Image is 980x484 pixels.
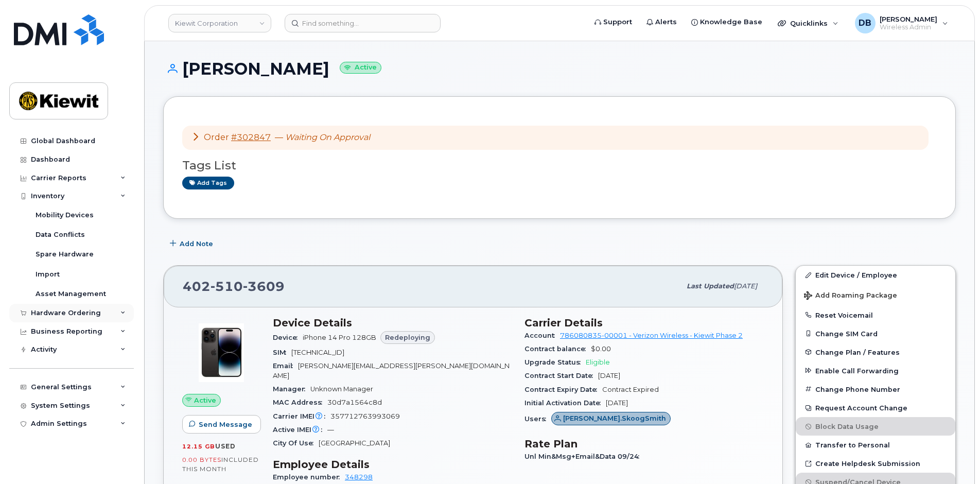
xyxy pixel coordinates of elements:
[163,234,222,253] button: Add Note
[273,349,291,356] span: SIM
[215,442,236,450] span: used
[340,62,381,74] small: Active
[273,334,303,341] span: Device
[327,426,334,434] span: —
[524,438,764,450] h3: Rate Plan
[796,417,955,436] button: Block Data Usage
[273,412,330,420] span: Carrier IMEI
[199,420,252,429] span: Send Message
[183,279,285,294] span: 402
[327,399,382,406] span: 30d7a1564c8d
[524,453,644,460] span: Unl Min&Msg+Email&Data 09/24
[243,279,285,294] span: 3609
[796,306,955,324] button: Reset Voicemail
[273,458,512,471] h3: Employee Details
[796,399,955,417] button: Request Account Change
[687,282,734,290] span: Last updated
[602,386,659,393] span: Contract Expired
[190,322,252,384] img: image20231002-3703462-11aim6e.jpeg
[319,439,390,447] span: [GEOGRAPHIC_DATA]
[524,415,551,423] span: Users
[182,415,261,434] button: Send Message
[796,454,955,473] a: Create Helpdesk Submission
[273,473,345,481] span: Employee number
[524,386,602,393] span: Contract Expiry Date
[796,361,955,380] button: Enable Call Forwarding
[586,358,610,366] span: Eligible
[303,334,376,341] span: iPhone 14 Pro 128GB
[273,439,319,447] span: City Of Use
[273,362,510,379] span: [PERSON_NAME][EMAIL_ADDRESS][PERSON_NAME][DOMAIN_NAME]
[345,473,373,481] a: 348298
[385,333,430,342] span: Redeploying
[204,132,229,142] span: Order
[285,132,370,142] em: Waiting On Approval
[524,372,598,379] span: Contract Start Date
[563,413,666,423] span: [PERSON_NAME].SkoogSmith
[560,332,743,339] a: 786080835-00001 - Verizon Wireless - Kiewit Phase 2
[180,239,213,249] span: Add Note
[275,132,370,142] span: —
[524,332,560,339] span: Account
[815,348,900,356] span: Change Plan / Features
[182,456,221,463] span: 0.00 Bytes
[524,345,591,353] span: Contract balance
[330,412,400,420] span: 357712763993069
[598,372,620,379] span: [DATE]
[273,399,327,406] span: MAC Address
[273,385,310,393] span: Manager
[524,358,586,366] span: Upgrade Status
[815,367,899,374] span: Enable Call Forwarding
[591,345,611,353] span: $0.00
[804,291,897,301] span: Add Roaming Package
[796,284,955,305] button: Add Roaming Package
[796,343,955,361] button: Change Plan / Features
[606,399,628,407] span: [DATE]
[734,282,757,290] span: [DATE]
[291,349,344,356] span: [TECHNICAL_ID]
[524,317,764,329] h3: Carrier Details
[211,279,243,294] span: 510
[796,324,955,343] button: Change SIM Card
[796,266,955,284] a: Edit Device / Employee
[273,362,298,370] span: Email
[524,399,606,407] span: Initial Activation Date
[231,132,271,142] a: #302847
[182,443,215,450] span: 12.15 GB
[163,60,956,78] h1: [PERSON_NAME]
[182,177,234,189] a: Add tags
[796,436,955,454] button: Transfer to Personal
[935,439,972,476] iframe: Messenger Launcher
[551,415,671,423] a: [PERSON_NAME].SkoogSmith
[273,317,512,329] h3: Device Details
[182,159,937,172] h3: Tags List
[194,395,216,405] span: Active
[796,380,955,399] button: Change Phone Number
[182,456,259,473] span: included this month
[273,426,327,434] span: Active IMEI
[310,385,373,393] span: Unknown Manager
